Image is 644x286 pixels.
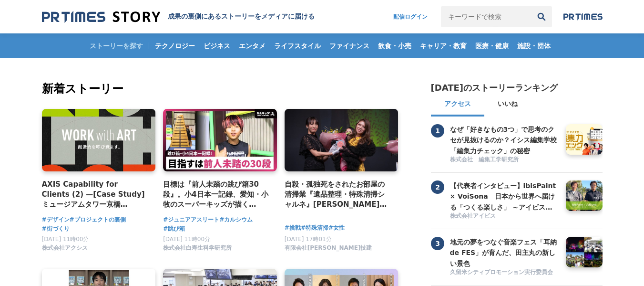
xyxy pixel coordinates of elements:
[531,6,552,27] button: 検索
[70,215,126,224] a: #プロジェクトの裏側
[200,33,234,58] a: ビジネス
[416,42,470,50] span: キャリア・教育
[163,215,219,224] a: #ジュニアアスリート
[163,244,232,252] span: 株式会社白寿生科学研究所
[285,179,391,210] a: 自殺・孤独死をされたお部屋の清掃業『遺品整理・特殊清掃シャルネ』[PERSON_NAME]がBeauty [GEOGRAPHIC_DATA][PERSON_NAME][GEOGRAPHIC_DA...
[285,223,301,233] a: #挑戦
[235,33,269,58] a: エンタメ
[416,33,470,58] a: キャリア・教育
[219,215,253,224] a: #カルシウム
[450,180,559,212] h3: 【代表者インタビュー】ibisPaint × VoiSona 日本から世界へ届ける「つくる楽しさ」 ～アイビスがテクノスピーチと挑戦する、新しい創作文化の形成～
[42,247,88,254] a: 株式会社アクシス
[151,42,199,50] span: テクノロジー
[42,224,70,233] a: #街づくり
[563,13,603,21] img: prtimes
[42,179,148,210] a: AXIS Capability for Clients (2) —[Case Study] ミュージアムタワー京橋 「WORK with ART」
[450,156,519,164] span: 株式会社 編集工学研究所
[431,180,444,194] span: 2
[163,179,269,210] a: 目標は『前人未踏の跳び箱30段』。小4日本一記録、愛知・小牧のスーパーキッズが描く[PERSON_NAME]とは？
[471,42,512,50] span: 医療・健康
[163,224,185,233] a: #跳び箱
[431,237,444,250] span: 3
[270,33,325,58] a: ライフスタイル
[450,124,559,156] h3: なぜ「好きなもの3つ」で思考のクセが見抜けるのか？イシス編集学校「編集力チェック」の秘密
[328,223,345,233] a: #女性
[270,42,325,50] span: ライフスタイル
[441,6,531,27] input: キーワードで検索
[513,33,554,58] a: 施設・団体
[326,42,373,50] span: ファイナンス
[374,42,415,50] span: 飲食・小売
[450,237,559,269] h3: 地元の夢をつなぐ音楽フェス「耳納 de FES」が育んだ、田主丸の新しい景色
[163,236,210,243] span: [DATE] 11時00分
[450,237,559,267] a: 地元の夢をつなぐ音楽フェス「耳納 de FES」が育んだ、田主丸の新しい景色
[450,212,496,220] span: 株式会社アイビス
[235,42,269,50] span: エンタメ
[450,212,559,221] a: 株式会社アイビス
[42,244,88,252] span: 株式会社アクシス
[450,156,559,165] a: 株式会社 編集工学研究所
[484,94,531,117] button: いいね
[384,6,437,27] a: 配信ログイン
[168,12,315,21] h1: 成果の裏側にあるストーリーをメディアに届ける
[374,33,415,58] a: 飲食・小売
[431,94,484,117] button: アクセス
[301,223,328,233] a: #特殊清掃
[513,42,554,50] span: 施設・団体
[42,215,70,224] a: #デザイン
[42,236,89,243] span: [DATE] 11時00分
[285,244,372,252] span: 有限会社[PERSON_NAME]技建
[431,124,444,138] span: 1
[42,80,400,97] h2: 新着ストーリー
[285,236,332,243] span: [DATE] 17時01分
[200,42,234,50] span: ビジネス
[450,124,559,155] a: なぜ「好きなもの3つ」で思考のクセが見抜けるのか？イシス編集学校「編集力チェック」の秘密
[431,82,558,94] h2: [DATE]のストーリーランキング
[151,33,199,58] a: テクノロジー
[450,268,559,277] a: 久留米シティプロモーション実行委員会
[42,11,160,23] img: 成果の裏側にあるストーリーをメディアに届ける
[326,33,373,58] a: ファイナンス
[285,247,372,254] a: 有限会社[PERSON_NAME]技建
[42,11,315,23] a: 成果の裏側にあるストーリーをメディアに届ける 成果の裏側にあるストーリーをメディアに届ける
[450,268,553,276] span: 久留米シティプロモーション実行委員会
[450,180,559,211] a: 【代表者インタビュー】ibisPaint × VoiSona 日本から世界へ届ける「つくる楽しさ」 ～アイビスがテクノスピーチと挑戦する、新しい創作文化の形成～
[163,247,232,254] a: 株式会社白寿生科学研究所
[471,33,512,58] a: 医療・健康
